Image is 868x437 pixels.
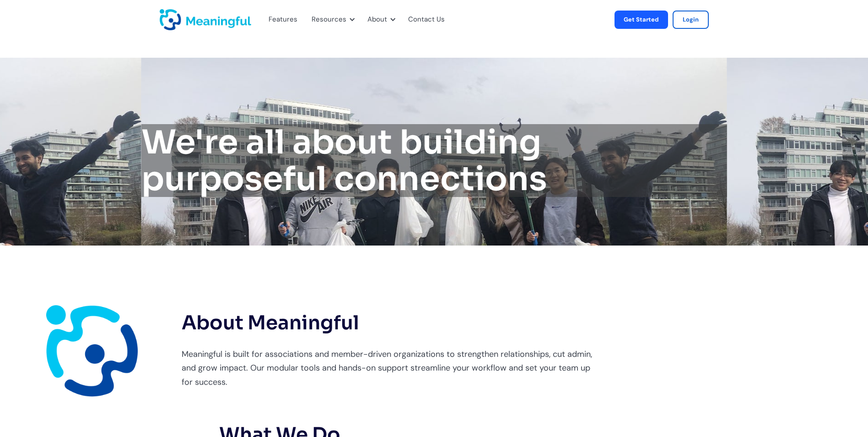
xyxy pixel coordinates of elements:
[160,9,183,30] a: home
[182,312,595,333] h2: About Meaningful
[615,11,668,29] a: Get Started
[269,14,297,26] div: Features
[306,5,357,35] div: Resources
[362,5,398,35] div: About
[46,305,138,397] img: Meaningful Work Logo
[141,124,727,197] h1: We're all about building purposeful connections
[269,14,291,26] a: Features
[263,5,302,35] div: Features
[408,14,445,26] a: Contact Us
[367,14,387,26] div: About
[673,11,709,29] a: Login
[182,347,595,389] p: Meaningful is built for associations and member-driven organizations to strengthen relationships,...
[403,5,456,35] div: Contact Us
[312,14,346,26] div: Resources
